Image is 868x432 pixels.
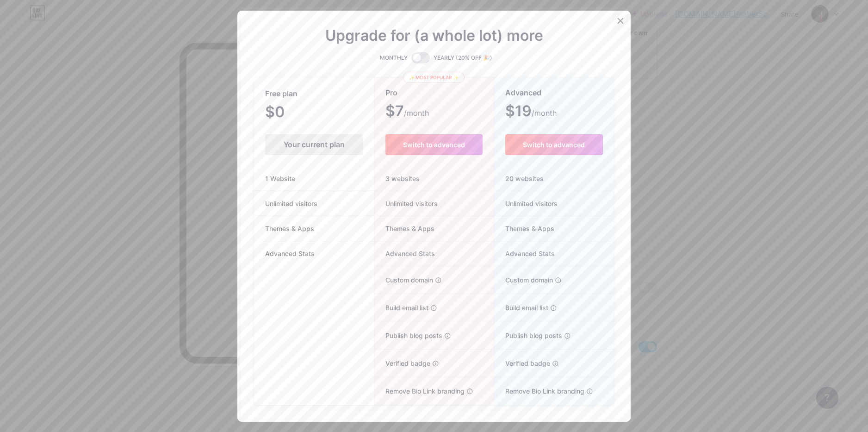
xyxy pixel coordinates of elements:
[494,386,584,396] span: Remove Bio Link branding
[374,303,428,313] span: Build email list
[532,107,557,119] span: /month
[385,106,429,119] span: $7
[523,141,585,149] span: Switch to advanced
[254,249,326,258] span: Advanced Stats
[374,249,435,258] span: Advanced Stats
[325,30,543,41] span: Upgrade for (a whole lot) more
[403,141,465,149] span: Switch to advanced
[494,303,548,313] span: Build email list
[494,275,553,285] span: Custom domain
[254,174,306,183] span: 1 Website
[265,86,298,102] span: Free plan
[374,275,433,285] span: Custom domain
[494,224,554,233] span: Themes & Apps
[505,134,603,155] button: Switch to advanced
[385,134,482,155] button: Switch to advanced
[374,224,434,233] span: Themes & Apps
[265,106,310,119] span: $0
[374,166,493,191] div: 3 websites
[494,331,562,340] span: Publish blog posts
[265,134,363,155] div: Your current plan
[374,331,442,340] span: Publish blog posts
[374,199,438,208] span: Unlimited visitors
[374,386,465,396] span: Remove Bio Link branding
[505,106,557,119] span: $19
[404,107,429,119] span: /month
[385,85,397,101] span: Pro
[494,249,555,258] span: Advanced Stats
[494,358,550,368] span: Verified badge
[254,199,329,208] span: Unlimited visitors
[380,53,408,63] span: MONTHLY
[434,53,492,63] span: YEARLY (20% OFF 🎉)
[505,85,541,101] span: Advanced
[254,224,325,233] span: Themes & Apps
[494,166,614,191] div: 20 websites
[403,72,465,83] div: ✨ Most popular ✨
[494,199,558,208] span: Unlimited visitors
[374,358,430,368] span: Verified badge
